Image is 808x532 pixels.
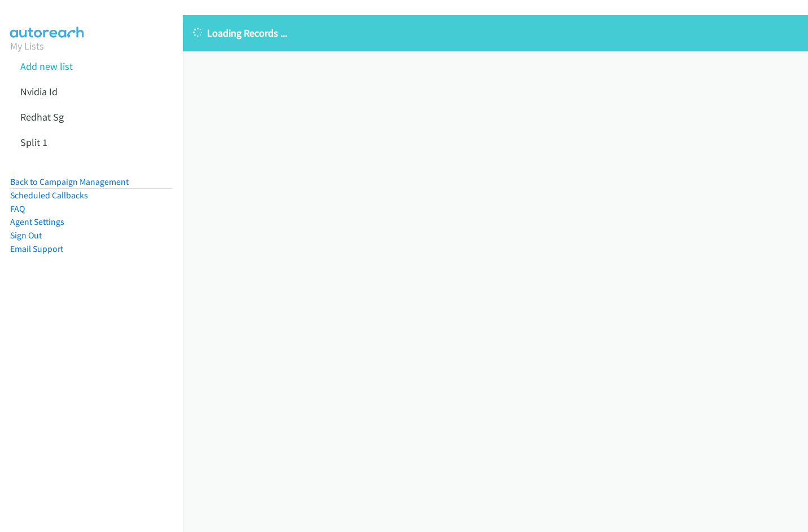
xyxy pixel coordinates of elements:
[10,176,129,187] a: Back to Campaign Management
[10,39,44,52] a: My Lists
[10,230,42,241] a: Sign Out
[10,203,25,214] a: FAQ
[10,190,88,201] a: Scheduled Callbacks
[10,216,64,227] a: Agent Settings
[20,110,64,123] a: Redhat Sg
[10,243,63,254] a: Email Support
[20,136,47,149] a: Split 1
[193,25,798,41] p: Loading Records ...
[20,60,73,73] a: Add new list
[20,85,58,98] a: Nvidia Id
